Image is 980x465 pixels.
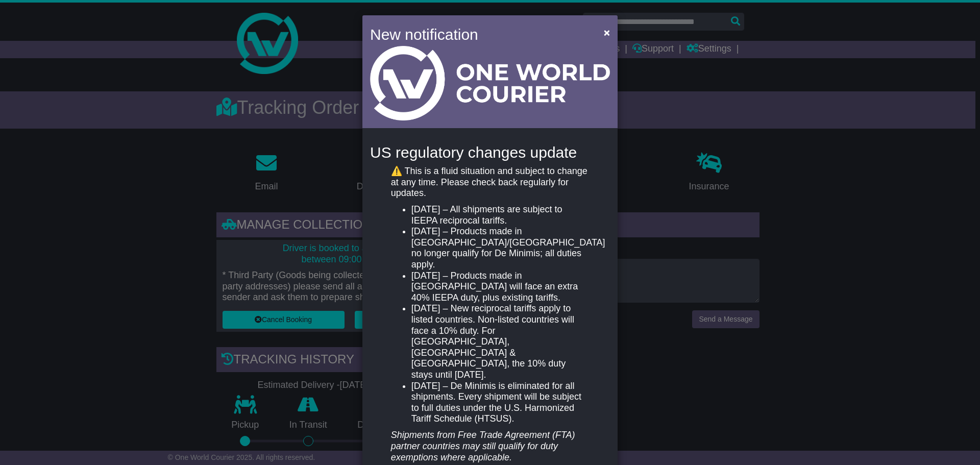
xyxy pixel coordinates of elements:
h4: US regulatory changes update [370,144,610,161]
p: ⚠️ This is a fluid situation and subject to change at any time. Please check back regularly for u... [391,166,589,199]
h4: New notification [370,23,589,46]
em: Shipments from Free Trade Agreement (FTA) partner countries may still qualify for duty exemptions... [391,430,575,462]
button: Close [599,22,615,43]
span: × [604,27,610,38]
li: [DATE] – De Minimis is eliminated for all shipments. Every shipment will be subject to full dutie... [411,381,589,425]
li: [DATE] – Products made in [GEOGRAPHIC_DATA]/[GEOGRAPHIC_DATA] no longer qualify for De Minimis; a... [411,226,589,270]
img: Light [370,46,610,120]
li: [DATE] – New reciprocal tariffs apply to listed countries. Non-listed countries will face a 10% d... [411,303,589,380]
li: [DATE] – Products made in [GEOGRAPHIC_DATA] will face an extra 40% IEEPA duty, plus existing tari... [411,271,589,304]
li: [DATE] – All shipments are subject to IEEPA reciprocal tariffs. [411,204,589,226]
